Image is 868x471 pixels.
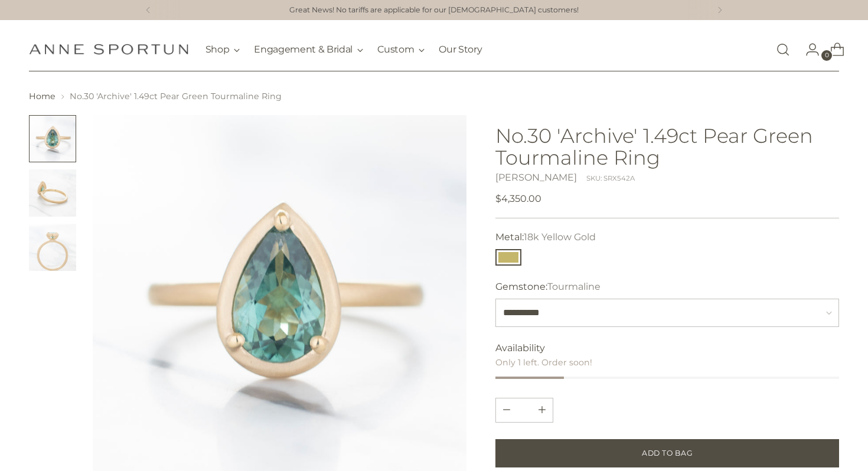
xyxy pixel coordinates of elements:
[586,174,635,184] div: SKU: SRX542A
[821,50,832,61] span: 0
[495,341,545,355] span: Availability
[495,439,840,467] button: Add to Bag
[254,37,363,63] button: Engagement & Bridal
[29,115,76,162] button: Change image to image 1
[495,192,541,206] span: $4,350.00
[439,37,482,63] a: Our Story
[495,280,601,294] label: Gemstone:
[29,44,188,55] a: Anne Sportun Fine Jewellery
[531,398,553,422] button: Subtract product quantity
[205,37,240,63] button: Shop
[377,37,425,63] button: Custom
[495,230,596,244] label: Metal:
[289,5,579,16] a: Great News! No tariffs are applicable for our [DEMOGRAPHIC_DATA] customers!
[70,91,282,102] span: No.30 'Archive' 1.49ct Pear Green Tourmaline Ring
[524,231,596,243] span: 18k Yellow Gold
[821,38,844,61] a: Open cart modal
[642,448,693,459] span: Add to Bag
[29,91,56,102] a: Home
[29,90,840,103] nav: breadcrumbs
[547,281,601,292] span: Tourmaline
[29,169,76,217] button: Change image to image 2
[495,125,840,168] h1: No.30 'Archive' 1.49ct Pear Green Tourmaline Ring
[510,398,539,422] input: Product quantity
[29,224,76,271] button: Change image to image 3
[495,357,592,368] span: Only 1 left. Order soon!
[495,249,521,266] button: 18k Yellow Gold
[796,38,820,61] a: Go to the account page
[495,172,577,183] a: [PERSON_NAME]
[496,398,517,422] button: Add product quantity
[771,38,795,61] a: Open search modal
